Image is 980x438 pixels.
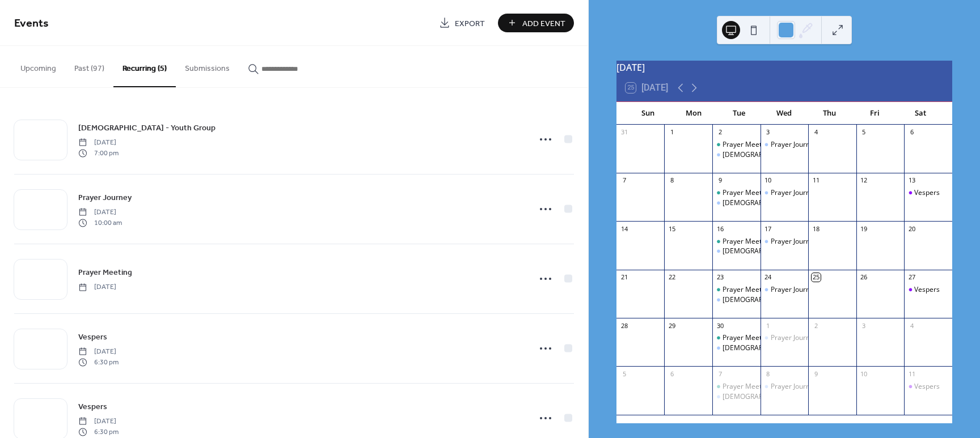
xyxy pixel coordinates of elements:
[78,330,107,343] a: Vespers
[668,321,676,330] div: 29
[771,188,817,198] div: Prayer Journey
[668,273,676,282] div: 22
[716,321,724,330] div: 30
[712,198,761,208] div: Oakhurst Church - Youth Group
[860,176,868,185] div: 12
[771,237,817,246] div: Prayer Journey
[11,46,65,86] button: Upcoming
[771,140,817,150] div: Prayer Journey
[78,138,119,148] span: [DATE]
[712,343,761,353] div: Oakhurst Church - Youth Group
[723,285,771,295] div: Prayer Meeting
[626,102,671,125] div: Sun
[430,14,493,32] a: Export
[723,150,843,160] div: [DEMOGRAPHIC_DATA] - Youth Group
[712,140,761,150] div: Prayer Meeting
[668,128,676,137] div: 1
[14,12,49,35] span: Events
[764,176,772,185] div: 10
[716,128,724,137] div: 2
[78,347,119,357] span: [DATE]
[716,273,724,282] div: 23
[914,285,940,295] div: Vespers
[668,224,676,233] div: 15
[671,102,716,125] div: Mon
[716,224,724,233] div: 16
[771,285,817,295] div: Prayer Journey
[78,357,119,367] span: 6:30 pm
[620,224,628,233] div: 14
[78,331,107,343] span: Vespers
[620,128,628,137] div: 31
[176,46,239,86] button: Submissions
[723,237,771,246] div: Prayer Meeting
[852,102,898,125] div: Fri
[812,321,820,330] div: 2
[907,176,916,185] div: 13
[723,392,843,402] div: [DEMOGRAPHIC_DATA] - Youth Group
[907,128,916,137] div: 6
[761,333,809,343] div: Prayer Journey
[723,246,843,256] div: [DEMOGRAPHIC_DATA] - Youth Group
[761,140,809,150] div: Prayer Journey
[723,382,771,392] div: Prayer Meeting
[907,321,916,330] div: 4
[812,224,820,233] div: 18
[65,46,113,86] button: Past (97)
[812,128,820,137] div: 4
[113,46,176,87] button: Recurring (5)
[812,176,820,185] div: 11
[498,14,574,32] button: Add Event
[78,218,122,228] span: 10:00 am
[904,382,952,392] div: Vespers
[764,224,772,233] div: 17
[907,273,916,282] div: 27
[78,267,132,279] span: Prayer Meeting
[78,191,132,204] a: Prayer Journey
[723,198,843,208] div: [DEMOGRAPHIC_DATA] - Youth Group
[78,427,119,437] span: 6:30 pm
[723,295,843,305] div: [DEMOGRAPHIC_DATA] - Youth Group
[712,382,761,392] div: Prayer Meeting
[771,333,817,343] div: Prayer Journey
[860,321,868,330] div: 3
[78,122,216,134] span: [DEMOGRAPHIC_DATA] - Youth Group
[907,224,916,233] div: 20
[723,333,771,343] div: Prayer Meeting
[860,224,868,233] div: 19
[668,369,676,378] div: 6
[723,343,843,353] div: [DEMOGRAPHIC_DATA] - Youth Group
[812,273,820,282] div: 25
[904,188,952,198] div: Vespers
[764,128,772,137] div: 3
[761,237,809,246] div: Prayer Journey
[860,128,868,137] div: 5
[78,401,107,413] span: Vespers
[712,150,761,160] div: Oakhurst Church - Youth Group
[712,285,761,295] div: Prayer Meeting
[761,285,809,295] div: Prayer Journey
[668,176,676,185] div: 8
[712,237,761,246] div: Prayer Meeting
[716,369,724,378] div: 7
[762,102,807,125] div: Wed
[812,369,820,378] div: 9
[764,321,772,330] div: 1
[723,140,771,150] div: Prayer Meeting
[907,369,916,378] div: 11
[78,192,132,204] span: Prayer Journey
[716,102,762,125] div: Tue
[764,273,772,282] div: 24
[78,266,132,279] a: Prayer Meeting
[860,369,868,378] div: 10
[723,188,771,198] div: Prayer Meeting
[712,392,761,402] div: Oakhurst Church - Youth Group
[716,176,724,185] div: 9
[904,285,952,295] div: Vespers
[712,246,761,256] div: Oakhurst Church - Youth Group
[807,102,852,125] div: Thu
[78,282,116,292] span: [DATE]
[914,188,940,198] div: Vespers
[620,321,628,330] div: 28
